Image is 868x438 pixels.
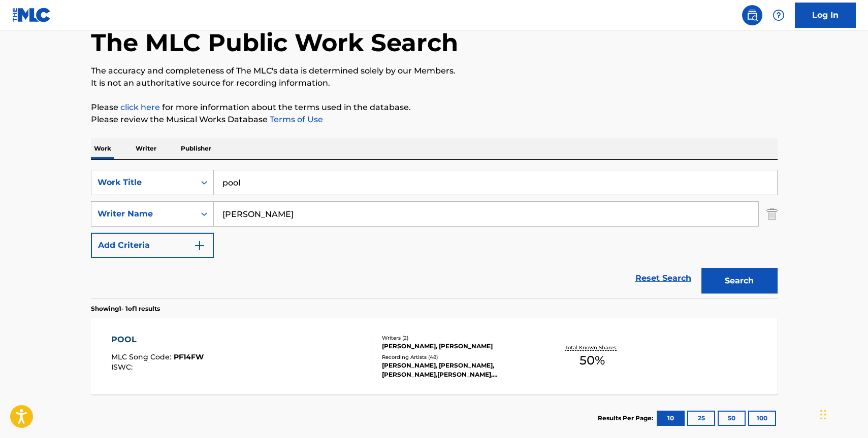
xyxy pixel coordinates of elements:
[111,334,204,346] div: POOL
[382,361,535,379] div: [PERSON_NAME], [PERSON_NAME], [PERSON_NAME],[PERSON_NAME],[PERSON_NAME]
[91,27,458,58] h1: The MLC Public Work Search
[120,102,160,112] a: click here
[91,170,778,299] form: Search Form
[133,138,159,159] p: Writer
[565,344,620,351] p: Total Known Shares:
[12,8,51,22] img: MLC Logo
[91,318,778,394] a: POOLMLC Song Code:PF14FWISWC:Writers (2)[PERSON_NAME], [PERSON_NAME]Recording Artists (48)[PERSON...
[746,9,758,21] img: search
[268,115,323,124] a: Terms of Use
[687,411,715,426] button: 25
[91,65,778,77] p: The accuracy and completeness of The MLC's data is determined solely by our Members.
[630,267,696,289] a: Reset Search
[91,77,778,89] p: It is not an authoritative source for recording information.
[91,138,114,159] p: Work
[742,5,762,25] a: Public Search
[91,101,778,114] p: Please for more information about the terms used in the database.
[795,3,856,28] a: Log In
[817,389,868,438] iframe: Chat Widget
[174,352,204,361] span: PF14FW
[111,362,135,372] span: ISWC :
[98,208,189,220] div: Writer Name
[111,352,174,361] span: MLC Song Code :
[820,399,826,430] div: Drag
[748,411,776,426] button: 100
[194,239,206,251] img: 9d2ae6d4665cec9f34b9.svg
[766,201,778,227] img: Delete Criterion
[598,414,656,423] p: Results Per Page:
[580,351,605,370] span: 50 %
[91,233,214,258] button: Add Criteria
[382,353,535,361] div: Recording Artists ( 48 )
[91,114,778,126] p: Please review the Musical Works Database
[98,176,189,189] div: Work Title
[701,268,778,294] button: Search
[768,5,789,25] div: Help
[718,411,746,426] button: 50
[382,342,535,351] div: [PERSON_NAME], [PERSON_NAME]
[91,304,160,313] p: Showing 1 - 1 of 1 results
[382,334,535,342] div: Writers ( 2 )
[178,138,214,159] p: Publisher
[773,9,785,21] img: help
[657,411,685,426] button: 10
